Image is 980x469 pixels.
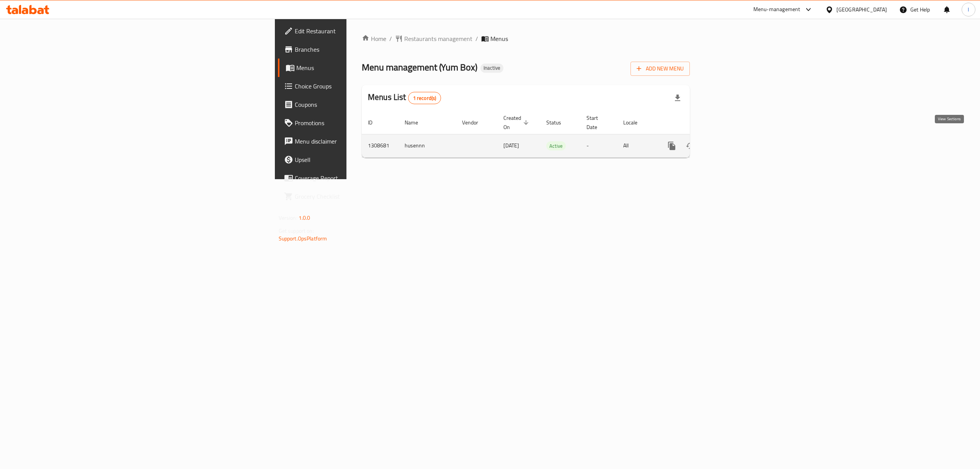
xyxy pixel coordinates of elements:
[503,113,531,132] span: Created On
[278,59,439,77] a: Menus
[623,118,647,127] span: Locale
[278,22,439,40] a: Edit Restaurant
[637,64,684,74] span: Add New Menu
[295,118,433,127] span: Promotions
[278,132,439,150] a: Menu disclaimer
[296,63,433,72] span: Menus
[546,118,571,127] span: Status
[503,141,519,150] span: [DATE]
[295,82,433,91] span: Choice Groups
[278,169,439,187] a: Coverage Report
[408,92,441,104] div: Total records count
[295,137,433,146] span: Menu disclaimer
[657,111,742,134] th: Actions
[362,111,742,158] table: enhanced table
[368,118,382,127] span: ID
[663,137,681,155] button: more
[279,213,297,223] span: Version:
[299,213,310,223] span: 1.0.0
[278,40,439,59] a: Branches
[278,95,439,114] a: Coupons
[405,118,428,127] span: Name
[475,34,478,43] li: /
[617,134,657,157] td: All
[630,62,690,76] button: Add New Menu
[490,34,508,43] span: Menus
[836,5,887,14] div: [GEOGRAPHIC_DATA]
[295,192,433,201] span: Grocery Checklist
[753,5,800,14] div: Menu-management
[295,26,433,36] span: Edit Restaurant
[295,155,433,164] span: Upsell
[480,65,503,71] span: Inactive
[278,77,439,95] a: Choice Groups
[295,100,433,109] span: Coupons
[279,234,327,243] a: Support.OpsPlatform
[279,226,314,236] span: Get support on:
[278,187,439,206] a: Grocery Checklist
[968,5,969,14] span: l
[295,45,433,54] span: Branches
[408,95,441,102] span: 1 record(s)
[668,89,687,107] div: Export file
[546,142,566,150] span: Active
[295,173,433,183] span: Coverage Report
[368,92,441,104] h2: Menus List
[278,150,439,169] a: Upsell
[362,34,690,43] nav: breadcrumb
[681,137,699,155] button: Change Status
[480,64,503,73] div: Inactive
[278,114,439,132] a: Promotions
[586,113,608,132] span: Start Date
[580,134,617,157] td: -
[462,118,488,127] span: Vendor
